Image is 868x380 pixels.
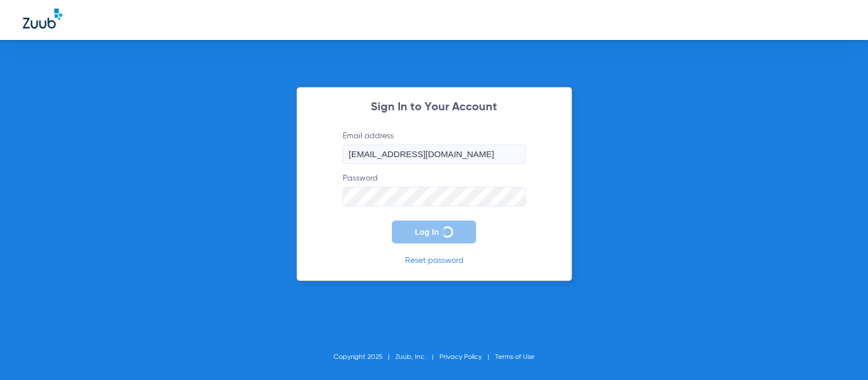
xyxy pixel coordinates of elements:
[811,325,868,380] iframe: Chat Widget
[343,187,526,206] input: PasswordOpen Keeper Popup
[23,9,62,29] img: Zuub Logo
[495,354,534,361] a: Terms of Use
[343,130,526,164] label: Email address
[439,354,482,361] a: Privacy Policy
[415,227,439,237] span: Log In
[334,351,395,363] li: Copyright 2025
[343,173,526,206] label: Password
[405,257,463,265] a: Reset password
[392,221,476,243] button: Log In
[343,145,526,164] input: Email addressOpen Keeper Popup
[326,102,543,113] h2: Sign In to Your Account
[395,351,439,363] li: Zuub, Inc.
